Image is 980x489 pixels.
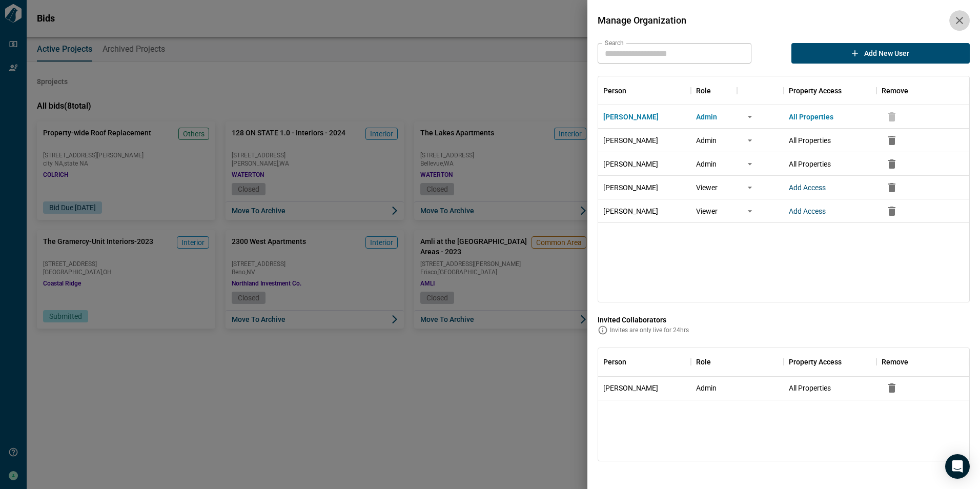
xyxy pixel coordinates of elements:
[789,112,833,122] span: All Properties
[603,135,658,146] span: [PERSON_NAME]
[882,76,908,105] div: Remove
[696,206,718,216] span: Viewer
[789,206,826,216] button: Add Access
[696,182,718,193] span: Viewer
[603,182,658,193] span: [PERSON_NAME]
[598,348,691,376] div: Person
[842,84,856,98] button: Sort
[789,135,831,146] span: All Properties
[908,355,923,369] button: Sort
[696,112,717,122] span: Admin
[598,15,949,26] span: Manage Organization
[789,348,842,376] div: Property Access
[908,84,923,98] button: Sort
[789,207,826,215] span: Add Access
[742,180,758,195] button: more
[742,133,758,148] button: more
[784,76,876,105] div: Property Access
[691,348,784,376] div: Role
[784,348,876,376] div: Property Access
[945,454,970,479] div: Open Intercom Messenger
[711,355,725,369] button: Sort
[603,206,658,216] span: [PERSON_NAME]
[742,203,758,219] button: more
[864,48,909,58] span: Add new user
[696,348,711,376] div: Role
[789,184,826,192] span: Add Access
[603,348,626,376] div: Person
[711,84,725,98] button: Sort
[626,84,641,98] button: Sort
[598,315,970,325] span: Invited Collaborators
[603,383,658,393] span: [PERSON_NAME]
[789,76,842,105] div: Property Access
[876,348,969,376] div: Remove
[696,135,717,146] span: Admin
[842,355,856,369] button: Sort
[603,76,626,105] div: Person
[610,326,689,334] span: Invites are only live for 24hrs
[603,159,658,169] span: [PERSON_NAME]
[789,182,826,193] button: Add Access
[742,156,758,172] button: more
[876,76,969,105] div: Remove
[791,43,970,64] button: Add new user
[696,383,717,393] span: Admin
[626,355,641,369] button: Sort
[882,348,908,376] div: Remove
[603,112,659,122] span: [PERSON_NAME]
[598,76,691,105] div: Person
[696,159,717,169] span: Admin
[696,76,711,105] div: Role
[605,38,624,47] label: Search
[691,76,737,105] div: Role
[789,159,831,169] span: All Properties
[789,383,831,393] span: All Properties
[742,109,758,125] button: more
